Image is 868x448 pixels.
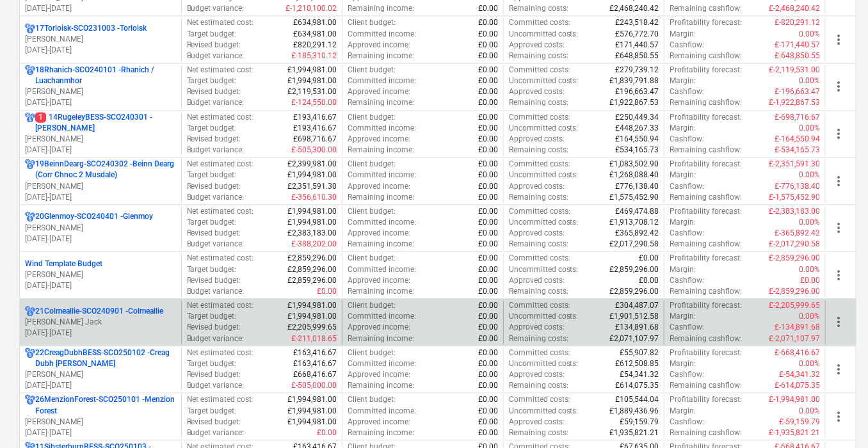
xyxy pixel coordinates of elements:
[670,348,742,358] p: Profitability forecast :
[775,134,820,145] p: £-164,550.94
[25,65,35,86] div: Project has multi currencies enabled
[609,239,659,250] p: £2,017,290.58
[348,17,396,28] p: Client budget :
[285,3,337,14] p: £-1,210,100.02
[769,300,820,311] p: £-2,205,999.65
[509,253,570,264] p: Committed costs :
[25,159,176,203] div: 19BeinnDearg-SCO240302 -Beinn Dearg (Corr Chnoc 2 Musdale)[PERSON_NAME][DATE]-[DATE]
[187,3,245,14] p: Budget variance :
[287,311,337,322] p: £1,994,981.00
[609,264,659,275] p: £2,859,296.00
[799,264,820,275] p: 0.00%
[287,275,337,286] p: £2,859,296.00
[348,76,416,86] p: Committed income :
[25,417,176,428] p: [PERSON_NAME]
[187,286,245,297] p: Budget variance :
[25,348,35,369] div: Project has multi currencies enabled
[775,145,820,156] p: £-534,165.73
[769,206,820,217] p: £-2,383,183.00
[25,23,35,34] div: Project has multi currencies enabled
[615,17,659,28] p: £243,518.42
[775,40,820,51] p: £-171,440.57
[609,311,659,322] p: £1,901,512.58
[769,239,820,250] p: £-2,017,290.58
[509,286,568,297] p: Remaining costs :
[187,264,237,275] p: Target budget :
[348,239,414,250] p: Remaining income :
[478,264,498,275] p: £0.00
[187,65,254,76] p: Net estimated cost :
[478,17,498,28] p: £0.00
[25,306,35,317] div: Project has multi currencies enabled
[25,394,176,438] div: 26MenzionForest-SCO250101 -Menzion Forest[PERSON_NAME][DATE]-[DATE]
[287,86,337,97] p: £2,119,531.00
[25,317,176,328] p: [PERSON_NAME] Jack
[509,97,568,108] p: Remaining costs :
[769,3,820,14] p: £-2,468,240.42
[769,159,820,170] p: £-2,351,591.30
[287,322,337,333] p: £2,205,999.65
[799,29,820,40] p: 0.00%
[348,253,396,264] p: Client budget :
[25,259,102,269] p: Wind Template Budget
[317,286,337,297] p: £0.00
[187,206,254,217] p: Net estimated cost :
[25,86,176,97] p: [PERSON_NAME]
[478,333,498,344] p: £0.00
[348,40,410,51] p: Approved income :
[35,65,176,86] p: 18Rhanich-SCO240101 - Rhanich / Luachanmhor
[35,394,176,416] p: 26MenzionForest-SCO250101 - Menzion Forest
[348,3,414,14] p: Remaining income :
[293,123,337,134] p: £193,416.67
[478,322,498,333] p: £0.00
[348,358,416,369] p: Committed income :
[769,97,820,108] p: £-1,922,867.53
[25,306,176,339] div: 21Colmeallie-SCO240901 -Colmeallie[PERSON_NAME] Jack[DATE]-[DATE]
[615,228,659,239] p: £365,892.42
[348,206,396,217] p: Client budget :
[799,217,820,228] p: 0.00%
[509,3,568,14] p: Remaining costs :
[670,97,742,108] p: Remaining cashflow :
[670,300,742,311] p: Profitability forecast :
[670,134,704,145] p: Cashflow :
[670,264,696,275] p: Margin :
[187,86,241,97] p: Revised budget :
[769,286,820,297] p: £-2,859,296.00
[509,123,579,134] p: Uncommitted costs :
[670,112,742,123] p: Profitability forecast :
[348,192,414,203] p: Remaining income :
[348,333,414,344] p: Remaining income :
[287,228,337,239] p: £2,383,183.00
[25,211,35,222] div: Project has multi currencies enabled
[609,192,659,203] p: £1,575,452.90
[25,3,176,14] p: [DATE] - [DATE]
[187,322,241,333] p: Revised budget :
[478,228,498,239] p: £0.00
[769,192,820,203] p: £-1,575,452.90
[615,65,659,76] p: £279,739.12
[293,112,337,123] p: £193,416.67
[35,112,176,134] p: 14RugeleyBESS-SCO240301 - [PERSON_NAME]
[187,170,237,180] p: Target budget :
[187,112,254,123] p: Net estimated cost :
[670,29,696,40] p: Margin :
[348,29,416,40] p: Committed income :
[831,79,846,94] span: more_vert
[187,134,241,145] p: Revised budget :
[187,40,241,51] p: Revised budget :
[509,65,570,76] p: Committed costs :
[509,348,570,358] p: Committed costs :
[287,300,337,311] p: £1,994,981.00
[291,192,337,203] p: £-356,610.30
[348,170,416,180] p: Committed income :
[509,228,565,239] p: Approved costs :
[509,170,579,180] p: Uncommitted costs :
[509,358,579,369] p: Uncommitted costs :
[25,112,176,156] div: 114RugeleyBESS-SCO240301 -[PERSON_NAME][PERSON_NAME][DATE]-[DATE]
[509,145,568,156] p: Remaining costs :
[670,239,742,250] p: Remaining cashflow :
[287,264,337,275] p: £2,859,296.00
[509,192,568,203] p: Remaining costs :
[187,239,245,250] p: Budget variance :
